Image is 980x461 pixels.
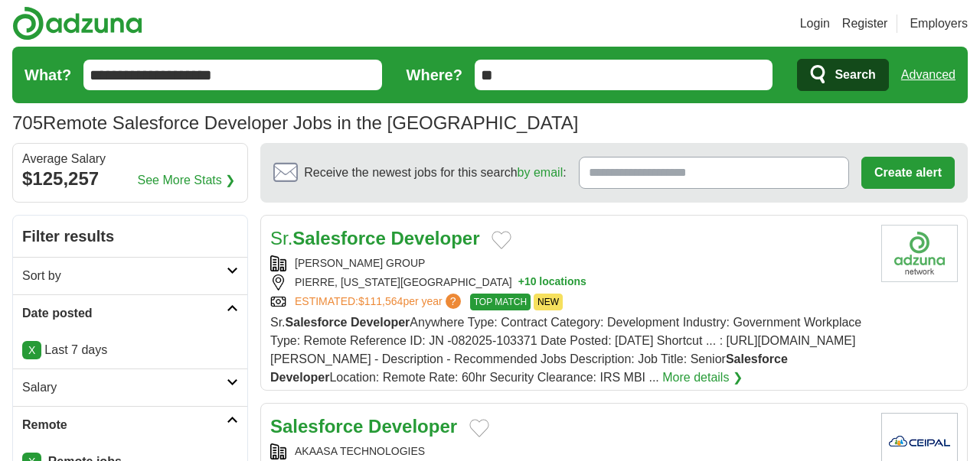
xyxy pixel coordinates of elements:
[138,171,236,190] a: See More Stats ❯
[295,257,425,269] a: [PERSON_NAME] GROUP
[518,274,586,291] button: +10 locations
[270,416,363,437] strong: Salesforce
[13,257,247,294] a: Sort by
[270,316,861,384] span: Sr. Anywhere Type: Contract Category: Development Industry: Government Workplace Type: Remote Ref...
[446,294,461,309] span: ?
[286,316,348,329] strong: Salesforce
[22,267,227,285] h2: Sort by
[12,6,142,41] img: Adzuna logo
[368,416,457,437] strong: Developer
[13,216,247,257] h2: Filter results
[22,153,238,165] div: Average Salary
[24,63,71,86] label: What?
[492,231,511,249] button: Add to favorite jobs
[12,109,43,137] span: 705
[469,419,489,437] button: Add to favorite jobs
[304,164,566,182] span: Receive the newest jobs for this search :
[270,228,479,248] a: Sr.Salesforce Developer
[861,157,955,189] button: Create alert
[270,274,869,291] div: PIERRE, [US_STATE][GEOGRAPHIC_DATA]
[270,443,869,459] div: AKAASA TECHNOLOGIES
[22,341,238,359] p: Last 7 days
[22,416,227,434] h2: Remote
[270,416,457,437] a: Salesforce Developer
[835,60,875,90] span: Search
[518,274,524,291] span: +
[518,166,563,179] a: by email
[295,294,464,310] a: ESTIMATED:$111,564per year?
[22,378,227,397] h2: Salary
[390,228,479,248] strong: Developer
[13,294,247,332] a: Date posted
[22,165,238,193] div: $125,257
[13,368,247,406] a: Salary
[800,15,830,33] a: Login
[407,63,462,86] label: Where?
[12,112,578,133] h1: Remote Salesforce Developer Jobs in the [GEOGRAPHIC_DATA]
[726,352,788,365] strong: Salesforce
[910,15,968,33] a: Employers
[881,225,958,282] img: Eliassen Group logo
[22,304,227,323] h2: Date posted
[13,406,247,443] a: Remote
[470,294,531,310] span: TOP MATCH
[351,316,410,329] strong: Developer
[662,368,743,387] a: More details ❯
[22,341,41,359] a: X
[358,295,403,307] span: $111,564
[292,228,385,248] strong: Salesforce
[797,59,888,91] button: Search
[842,15,888,33] a: Register
[270,371,329,384] strong: Developer
[534,294,563,310] span: NEW
[901,60,955,90] a: Advanced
